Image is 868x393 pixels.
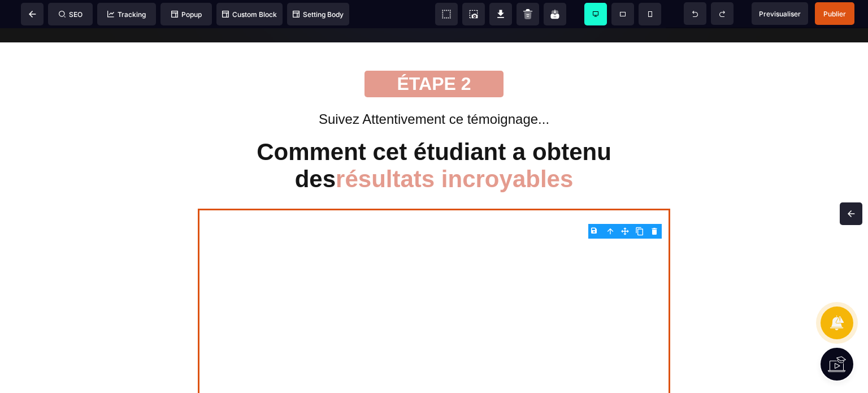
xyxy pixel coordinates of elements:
[198,77,670,105] h2: Suivez Attentivement ce témoignage...
[198,105,670,170] h1: Comment cet étudiant a obtenu des
[759,10,801,18] span: Previsualiser
[59,10,83,19] span: SEO
[222,10,277,19] span: Custom Block
[336,137,573,164] span: résultats incroyables
[293,10,344,19] span: Setting Body
[462,3,485,25] span: Screenshot
[823,10,846,18] span: Publier
[107,10,146,19] span: Tracking
[435,3,458,25] span: View components
[364,42,504,69] h1: ÉTAPE 2
[752,2,808,25] span: Preview
[171,10,202,19] span: Popup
